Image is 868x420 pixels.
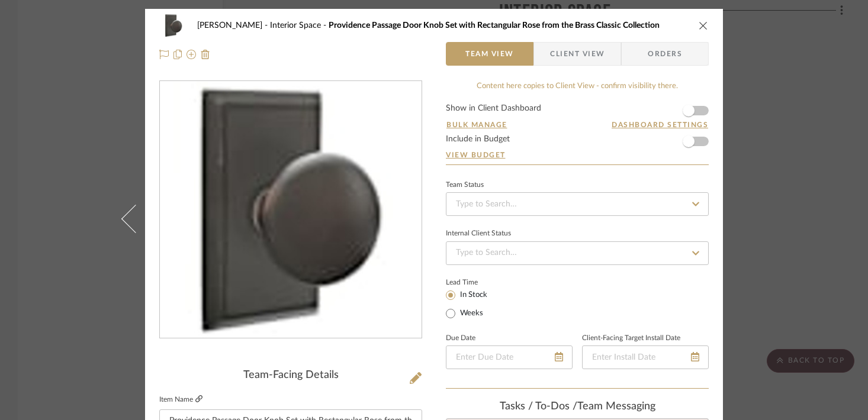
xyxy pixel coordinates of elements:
label: In Stock [458,290,487,301]
div: team Messaging [446,400,709,413]
div: Team-Facing Details [159,369,422,382]
button: close [698,20,709,31]
div: Internal Client Status [446,231,511,237]
mat-radio-group: Select item type [446,287,507,321]
img: c9c9da64-3841-44ce-b72c-73ff8b27933e_436x436.jpg [162,82,419,338]
label: Client-Facing Target Install Date [582,335,680,341]
div: Team Status [446,182,484,188]
img: Remove from project [201,50,210,59]
img: c9c9da64-3841-44ce-b72c-73ff8b27933e_48x40.jpg [159,14,188,37]
span: Team View [465,42,514,66]
input: Type to Search… [446,241,709,265]
input: Enter Install Date [582,345,709,369]
span: Providence Passage Door Knob Set with Rectangular Rose from the Brass Classic Collection [329,21,660,30]
label: Lead Time [446,277,507,287]
button: Bulk Manage [446,119,508,130]
input: Enter Due Date [446,345,573,369]
label: Item Name [159,395,202,405]
span: Client View [550,42,605,66]
span: Tasks / To-Dos / [500,401,577,412]
span: Orders [635,42,695,66]
div: Content here copies to Client View - confirm visibility there. [446,80,709,92]
span: Interior Space [270,21,329,30]
div: 0 [160,82,422,338]
span: [PERSON_NAME] [197,21,270,30]
label: Weeks [458,308,483,319]
label: Due Date [446,335,475,341]
a: View Budget [446,150,709,160]
input: Type to Search… [446,192,709,216]
button: Dashboard Settings [611,119,709,130]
